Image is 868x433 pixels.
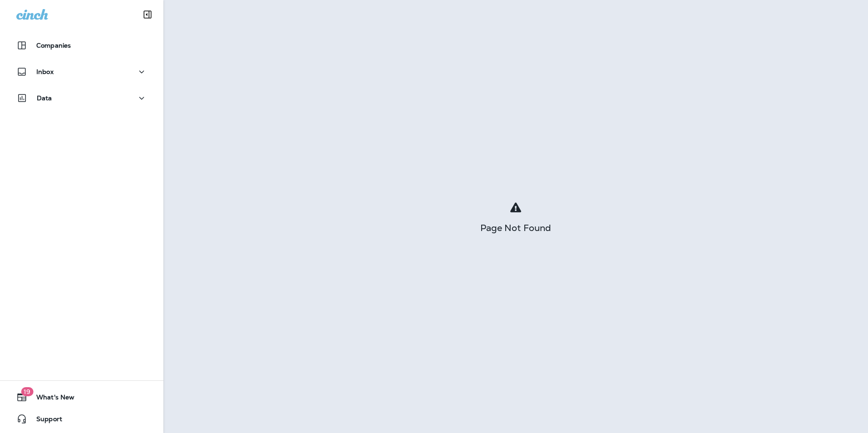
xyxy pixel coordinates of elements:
[27,415,62,426] span: Support
[36,68,54,75] p: Inbox
[27,394,74,404] span: What's New
[21,387,33,396] span: 19
[9,388,154,406] button: 19What's New
[9,89,154,107] button: Data
[135,5,160,24] button: Collapse Sidebar
[36,42,71,49] p: Companies
[9,36,154,54] button: Companies
[9,410,154,428] button: Support
[163,224,868,231] div: Page Not Found
[9,63,154,81] button: Inbox
[37,94,52,102] p: Data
